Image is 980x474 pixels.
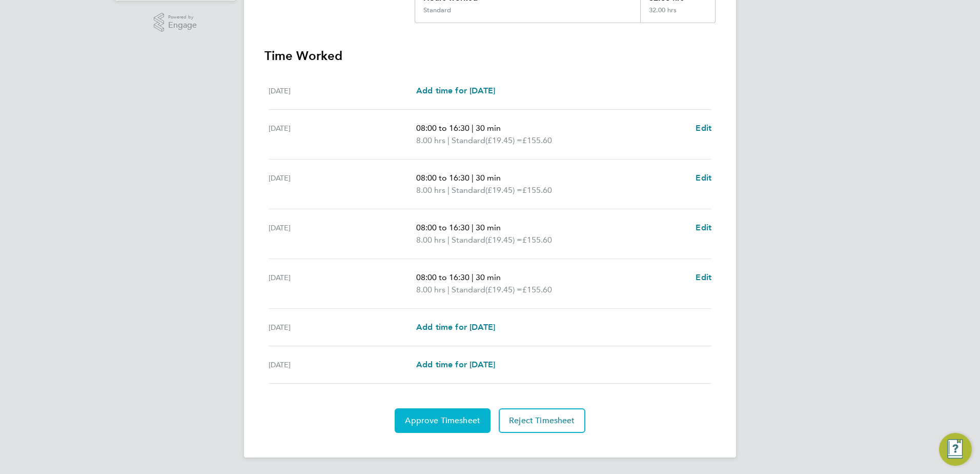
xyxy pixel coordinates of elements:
button: Engage Resource Center [939,433,972,466]
span: | [472,223,474,232]
div: [DATE] [269,359,416,371]
div: 32.00 hrs [640,6,715,23]
h3: Time Worked [264,48,716,64]
span: 8.00 hrs [416,235,445,245]
span: | [472,272,474,282]
span: £155.60 [522,185,552,195]
div: [DATE] [269,85,416,97]
span: 30 min [476,123,501,133]
span: (£19.45) = [485,135,522,145]
span: (£19.45) = [485,235,522,245]
div: [DATE] [269,222,416,246]
button: Approve Timesheet [395,408,491,433]
span: 08:00 to 16:30 [416,272,469,282]
span: £155.60 [522,285,552,294]
span: | [472,123,474,133]
span: Reject Timesheet [509,416,575,426]
a: Add time for [DATE] [416,321,495,333]
a: Edit [696,122,711,134]
span: | [447,135,450,145]
div: Standard [423,6,451,14]
span: | [447,235,450,245]
span: 30 min [476,272,501,282]
span: 30 min [476,173,501,183]
a: Edit [696,222,711,234]
div: [DATE] [269,271,416,296]
div: [DATE] [269,122,416,147]
span: | [447,185,450,195]
span: £155.60 [522,235,552,245]
a: Powered byEngage [154,13,197,32]
a: Add time for [DATE] [416,359,495,371]
span: 30 min [476,223,501,232]
span: 8.00 hrs [416,135,445,145]
span: Standard [452,234,485,246]
span: (£19.45) = [485,185,522,195]
div: [DATE] [269,172,416,196]
button: Reject Timesheet [499,408,585,433]
span: Add time for [DATE] [416,322,495,332]
span: 8.00 hrs [416,285,445,294]
span: Edit [696,173,711,183]
span: Edit [696,123,711,133]
span: 08:00 to 16:30 [416,173,469,183]
span: | [472,173,474,183]
span: Standard [452,184,485,196]
span: (£19.45) = [485,285,522,294]
a: Edit [696,271,711,284]
span: 8.00 hrs [416,185,445,195]
span: 08:00 to 16:30 [416,123,469,133]
span: Engage [168,21,197,30]
span: £155.60 [522,135,552,145]
span: | [447,285,450,294]
span: Add time for [DATE] [416,360,495,369]
span: 08:00 to 16:30 [416,223,469,232]
span: Edit [696,223,711,232]
span: Approve Timesheet [405,416,480,426]
a: Add time for [DATE] [416,85,495,97]
span: Standard [452,284,485,296]
span: Standard [452,134,485,147]
a: Edit [696,172,711,184]
span: Edit [696,272,711,282]
span: Powered by [168,13,197,22]
div: [DATE] [269,321,416,333]
span: Add time for [DATE] [416,86,495,95]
